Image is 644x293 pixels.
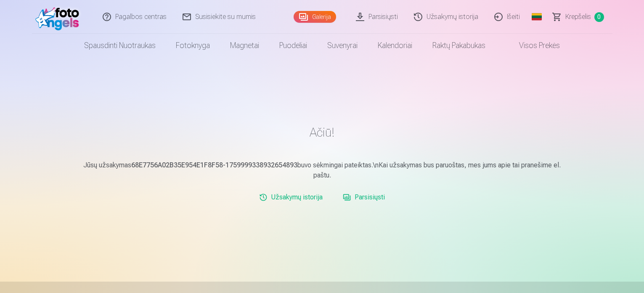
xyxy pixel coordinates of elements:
a: Puodeliai [269,34,317,57]
a: Parsisiųsti [339,189,388,206]
img: /fa2 [35,3,84,30]
a: Raktų pakabukas [422,34,496,57]
span: 0 [594,12,604,22]
a: Fotoknyga [166,34,220,57]
a: Visos prekės [496,34,570,57]
a: Galerija [294,11,336,23]
a: Suvenyrai [317,34,368,57]
a: Magnetai [220,34,269,57]
h1: Ačiū! [77,125,568,140]
a: Spausdinti nuotraukas [74,34,166,57]
span: Krepšelis [565,12,591,22]
b: 68E7756A02B35E954E1F8F58-1759999338932654893 [131,161,297,169]
a: Užsakymų istorija [256,189,326,206]
a: Kalendoriai [368,34,422,57]
p: Jūsų užsakymas buvo sėkmingai pateiktas.\nKai užsakymas bus paruoštas, mes jums apie tai pranešim... [77,160,568,180]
